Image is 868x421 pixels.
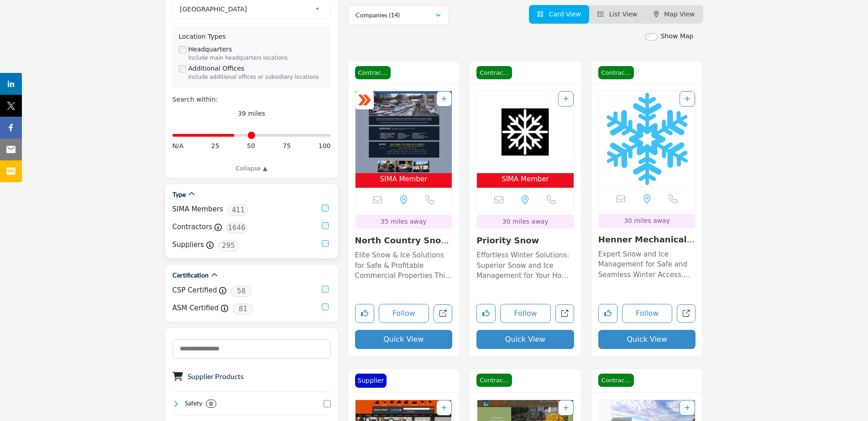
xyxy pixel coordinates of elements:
button: Follow [622,304,673,323]
span: 411 [228,205,248,216]
li: List View [589,5,646,24]
a: North Country Snow a... [355,236,449,255]
span: 50 [247,141,255,151]
p: Supplier [358,376,384,385]
button: Like listing [476,304,496,323]
span: 75 [282,141,291,151]
label: ASM Certified [173,303,219,313]
p: Companies (14) [356,10,400,20]
input: Select Safety checkbox [324,400,331,407]
input: ASM Certified checkbox [322,303,329,310]
label: Additional Offices [188,64,245,73]
a: Open henner-mechanical-snow-llc in new tab [677,304,695,323]
a: View List [597,10,638,18]
a: Priority Snow [476,236,539,245]
span: 39 miles [238,110,265,117]
div: Include additional offices or subsidiary locations [188,73,324,82]
span: Contractor [598,374,634,387]
a: Elite Snow & Ice Solutions for Safe & Profitable Commercial Properties This company is a premier ... [355,248,453,281]
img: Priority Snow [477,91,574,173]
span: Contractor [355,66,391,80]
li: Card View [529,5,589,24]
a: Add To List [563,404,569,411]
span: Map View [664,10,695,18]
label: Headquarters [188,45,232,54]
h3: North Country Snow and Ice Management [355,236,453,246]
h2: Certification [173,271,209,280]
a: Open north-country-snow-ice-management in new tab [434,304,452,323]
span: 35 miles away [381,218,427,225]
a: Open Listing in new tab [599,91,695,187]
span: Contractor [598,66,634,80]
button: Quick View [476,330,574,349]
a: Open priority-snow in new tab [555,304,574,323]
a: Henner Mechanical & ... [598,235,695,254]
h3: Priority Snow [476,236,574,246]
button: Like listing [355,304,374,323]
h4: Safety: Safety refers to the measures, practices, and protocols implemented to protect individual... [185,399,202,408]
button: Quick View [355,330,453,349]
input: Contractors checkbox [322,222,329,229]
span: 30 miles away [624,217,670,224]
span: SIMA Member [380,174,428,185]
a: Open Listing in new tab [477,91,574,188]
span: 58 [231,286,251,297]
span: 81 [233,303,253,315]
img: Henner Mechanical & Snow LLC [599,91,695,187]
label: CSP Certified [173,285,217,296]
p: Effortless Winter Solutions: Superior Snow and Ice Management for Your Home This local business s... [476,250,574,281]
span: Contractor [476,374,512,387]
a: Add To List [441,95,447,103]
label: Contractors [173,222,213,232]
img: ASM Certified Badge Icon [358,93,371,107]
h2: Type [173,190,186,199]
label: SIMA Members [173,204,223,215]
a: Add To List [441,404,447,411]
a: Add To List [685,95,690,103]
a: Open Listing in new tab [356,91,452,188]
span: Card View [549,10,581,18]
input: CSP Certified checkbox [322,286,329,293]
a: View Card [537,10,581,18]
span: N/A [173,141,184,151]
label: Suppliers [173,240,204,250]
span: SIMA Member [502,174,549,185]
a: Add To List [563,95,569,103]
button: Follow [500,304,551,323]
span: [GEOGRAPHIC_DATA] [180,4,311,15]
button: Like listing [598,304,617,323]
div: Include main headquarters locations [188,54,324,62]
span: 30 miles away [502,218,549,225]
button: Supplier Products [188,371,244,382]
div: Location Types [179,32,324,41]
span: 1646 [226,222,247,234]
span: 295 [218,240,239,252]
div: 0 Results For Safety [206,400,216,408]
span: 25 [211,141,220,151]
button: Companies (14) [348,5,449,25]
span: 100 [319,141,331,151]
a: Add To List [685,404,690,411]
a: Effortless Winter Solutions: Superior Snow and Ice Management for Your Home This local business s... [476,248,574,281]
button: Follow [379,304,429,323]
h3: Henner Mechanical & Snow LLC [598,235,696,245]
span: Contractor [476,66,512,80]
img: North Country Snow and Ice Management [356,91,452,173]
button: Quick View [598,330,696,349]
b: 0 [209,400,213,407]
a: Map View [654,10,695,18]
input: SIMA Members checkbox [322,205,329,211]
li: Map View [646,5,703,24]
input: Suppliers checkbox [322,240,329,247]
label: Show Map [661,31,694,41]
a: Collapse ▲ [173,164,331,173]
span: List View [609,10,638,18]
input: Search Category [173,339,331,359]
a: Expert Snow and Ice Management for Safe and Seamless Winter Access. Operating within the speciali... [598,247,696,280]
p: Expert Snow and Ice Management for Safe and Seamless Winter Access. Operating within the speciali... [598,249,696,280]
div: Search within: [173,95,331,104]
p: Elite Snow & Ice Solutions for Safe & Profitable Commercial Properties This company is a premier ... [355,250,453,281]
